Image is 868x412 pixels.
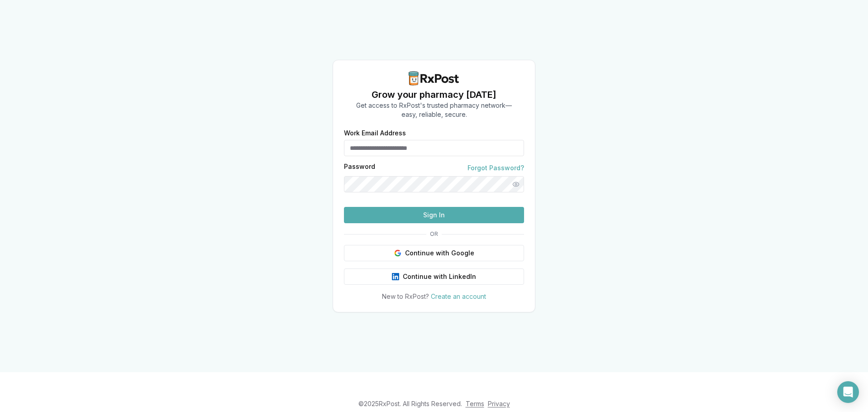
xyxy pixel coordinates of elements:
a: Forgot Password? [467,163,524,172]
button: Continue with Google [344,245,524,261]
span: New to RxPost? [382,292,429,300]
span: OR [426,230,442,238]
label: Work Email Address [344,130,524,136]
p: Get access to RxPost's trusted pharmacy network— easy, reliable, secure. [356,101,512,119]
a: Create an account [431,292,486,300]
button: Show password [508,176,524,192]
button: Continue with LinkedIn [344,268,524,285]
h1: Grow your pharmacy [DATE] [356,88,512,101]
img: RxPost Logo [405,71,463,86]
button: Sign In [344,207,524,223]
a: Privacy [488,400,510,407]
a: Terms [466,400,484,407]
label: Password [344,163,375,172]
img: LinkedIn [392,273,399,280]
div: Open Intercom Messenger [837,381,859,403]
img: Google [394,249,401,257]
